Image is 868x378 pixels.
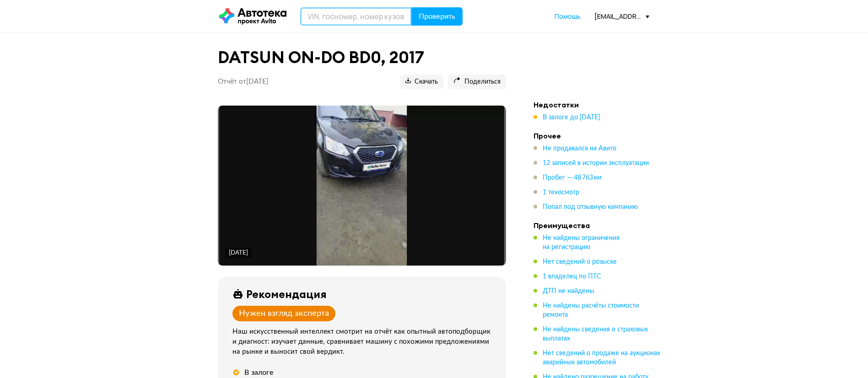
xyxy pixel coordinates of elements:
[555,12,581,21] a: Помощь
[244,368,274,377] div: В залоге
[400,75,443,89] button: Скачать
[419,13,455,20] span: Проверить
[453,78,501,86] span: Поделиться
[543,114,600,121] span: В залоге до [DATE]
[405,78,438,86] span: Скачать
[543,145,616,152] span: Не продавался на Авито
[534,100,662,109] h4: Недостатки
[218,48,506,67] h1: DATSUN ON-DO BD0, 2017
[448,75,506,89] button: Поделиться
[246,287,327,300] div: Рекомендация
[411,7,463,26] button: Проверить
[543,160,649,166] span: 12 записей в истории эксплуатации
[534,221,662,230] h4: Преимущества
[594,12,649,21] div: [EMAIL_ADDRESS][DOMAIN_NAME]
[232,327,495,357] div: Наш искусственный интеллект смотрит на отчёт как опытный автоподборщик и диагност: изучает данные...
[534,131,662,140] h4: Прочее
[543,350,660,366] span: Нет сведений о продаже на аукционах аварийных автомобилей
[543,189,579,196] span: 1 техосмотр
[543,326,648,342] span: Не найдены сведения о страховых выплатах
[218,77,269,86] p: Отчёт от [DATE]
[543,175,602,181] span: Пробег — 48 763 км
[543,288,594,294] span: ДТП не найдены
[229,249,248,257] div: [DATE]
[543,259,617,265] span: Нет сведений о розыске
[300,7,412,26] input: VIN, госномер, номер кузова
[543,204,638,210] span: Попал под отзывную кампанию
[239,309,329,319] div: Нужен взгляд эксперта
[543,303,639,318] span: Не найдены расчёты стоимости ремонта
[543,235,620,250] span: Не найдены ограничения на регистрацию
[219,106,504,266] img: Main car
[543,273,601,280] span: 1 владелец по ПТС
